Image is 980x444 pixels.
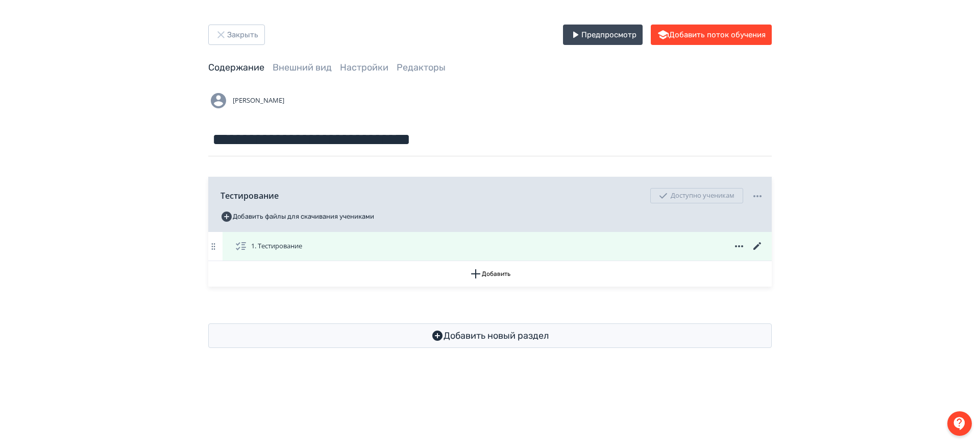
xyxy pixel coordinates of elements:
div: 1. Тестирование [208,232,772,261]
span: Тестирование [220,190,279,202]
a: Редакторы [397,62,446,73]
button: Закрыть [208,25,265,45]
button: Добавить [208,261,772,287]
button: Добавить поток обучения [651,25,772,45]
button: Добавить новый раздел [208,323,772,348]
button: Предпросмотр [563,25,643,45]
a: Настройки [340,62,388,73]
a: Внешний вид [273,62,332,73]
a: Содержание [208,62,264,73]
div: Доступно ученикам [650,188,743,203]
span: 1. Тестирование [251,241,302,251]
button: Добавить файлы для скачивания учениками [220,208,374,225]
span: [PERSON_NAME] [233,96,284,106]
